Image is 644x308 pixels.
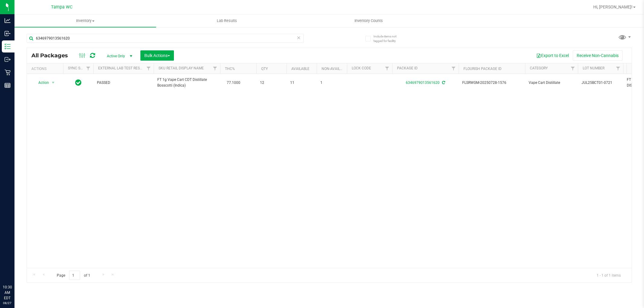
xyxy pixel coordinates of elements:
[352,66,371,70] a: Lock Code
[397,66,418,70] a: Package ID
[159,66,204,70] a: Sku Retail Display Name
[14,14,156,27] a: Inventory
[6,260,24,278] iframe: Resource center
[290,80,313,86] span: 11
[3,301,12,305] p: 08/27
[98,66,146,70] a: External Lab Test Result
[140,50,174,61] button: Bulk Actions
[27,34,304,43] input: Search Package ID, Item Name, SKU, Lot or Part Number...
[322,67,348,71] a: Non-Available
[529,80,574,86] span: Vape Cart Distillate
[14,18,156,24] span: Inventory
[346,18,391,24] span: Inventory Counts
[406,81,440,85] a: 6346979013561620
[5,69,11,75] inline-svg: Retail
[593,5,633,9] span: Hi, [PERSON_NAME]!
[373,34,404,43] span: Include items not tagged for facility
[18,259,25,266] iframe: Resource center unread badge
[5,43,11,49] inline-svg: Inventory
[382,63,392,74] a: Filter
[75,78,82,87] span: In Sync
[613,63,623,74] a: Filter
[83,63,93,74] a: Filter
[69,271,80,280] input: 1
[3,284,12,301] p: 10:30 AM EDT
[156,14,298,27] a: Lab Results
[568,63,578,74] a: Filter
[210,63,220,74] a: Filter
[463,67,501,71] a: Flourish Package ID
[320,80,343,86] span: 1
[50,78,57,87] span: select
[31,52,74,59] span: All Packages
[209,18,245,24] span: Lab Results
[449,63,459,74] a: Filter
[5,17,11,24] inline-svg: Analytics
[291,67,309,71] a: Available
[5,56,11,62] inline-svg: Outbound
[297,34,301,42] span: Clear
[51,5,72,10] span: Tampa WC
[298,14,439,27] a: Inventory Counts
[530,66,548,70] a: Category
[31,67,61,71] div: Actions
[261,67,268,71] a: Qty
[144,63,154,74] a: Filter
[462,80,521,86] span: FLSRWGM-20250728-1576
[224,78,243,87] span: 77.1000
[225,67,235,71] a: THC%
[97,80,150,86] span: PASSED
[52,271,95,280] span: Page of 1
[582,80,620,86] span: JUL25BCT01-0721
[583,66,604,70] a: Lot Number
[260,80,283,86] span: 12
[5,82,11,88] inline-svg: Reports
[441,81,445,85] span: Sync from Compliance System
[157,77,216,88] span: FT 1g Vape Cart CDT Distillate Bosscotti (Indica)
[5,30,11,37] inline-svg: Inbound
[33,78,49,87] span: Action
[68,66,91,70] a: Sync Status
[144,53,170,58] span: Bulk Actions
[532,50,573,61] button: Export to Excel
[573,50,623,61] button: Receive Non-Cannabis
[592,271,626,280] span: 1 - 1 of 1 items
